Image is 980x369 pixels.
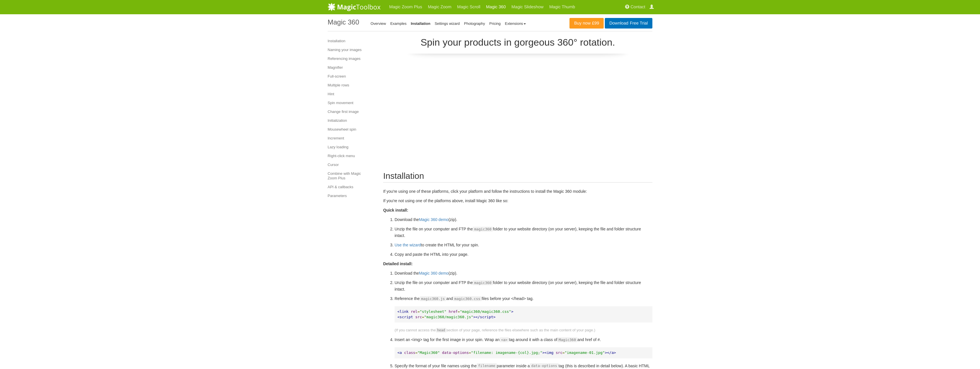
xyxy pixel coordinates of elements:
a: Multiple rows [328,82,375,89]
a: Installation [411,21,430,26]
a: DownloadFree Trial [605,18,652,29]
strong: Detailed install: [383,261,413,266]
a: Magic 360 demo [419,217,449,222]
span: magic360 [473,280,493,285]
span: = [417,309,420,314]
strong: Quick install: [383,208,408,212]
a: Lazy loading [328,144,375,151]
span: "filename: imagename-{col}.jpg;" [471,350,542,355]
span: "magic360/magic360.js" [424,315,473,319]
a: Initialization [328,117,375,124]
a: Change first image [328,108,375,115]
a: Photography [464,21,485,26]
span: data-options [530,363,559,368]
a: Parameters [328,192,375,199]
span: <link [397,309,409,314]
span: href [449,309,458,314]
h2: Installation [383,171,652,183]
li: Download the (zip). [395,270,652,277]
span: £99 [591,21,599,26]
a: Spin movement [328,100,375,106]
p: Spin your products in gorgeous 360° rotation. [383,36,652,54]
a: Magnifier [328,64,375,71]
li: Copy and paste the HTML into your page. [395,251,652,258]
a: Increment [328,135,375,142]
a: Pricing [489,21,501,26]
p: If you're using one of these platforms, click your platform and follow the instructions to instal... [383,188,652,195]
a: Buy now£99 [569,18,604,29]
span: <a [397,350,402,355]
span: = [422,315,424,319]
a: Extensions [505,21,526,26]
span: "stylesheet" [420,309,446,314]
span: ></a> [605,350,616,355]
span: "imagename-01.jpg" [565,350,605,355]
span: Free Trial [628,21,648,26]
li: Unzip the file on your computer and FTP the folder to your website directory (on your server), ke... [395,279,652,293]
span: magic360 [473,227,493,232]
a: Use the wizard [395,243,421,247]
span: "magic360/magic360.css" [460,309,511,314]
a: Mousewheel spin [328,126,375,133]
span: magic360.js [420,296,446,301]
span: = [562,350,565,355]
img: MagicToolbox.com - Image tools for your website [328,3,381,11]
span: ></script> [473,315,495,319]
a: Referencing images [328,55,375,62]
li: Unzip the file on your computer and FTP the folder to your website directory (on your server), ke... [395,226,652,239]
li: Insert an <img> tag for the first image in your spin. Wrap an tag around it with a class of and h... [395,336,652,343]
span: src [415,315,422,319]
span: = [415,350,418,355]
li: Download the (zip). [395,216,652,223]
span: magic360.css [453,296,482,301]
span: Contact [630,5,645,9]
span: data-options [442,350,469,355]
span: "Magic360" [417,350,440,355]
span: class [404,350,415,355]
span: Magic360 [557,337,577,342]
a: API & callbacks [328,184,375,190]
span: = [458,309,460,314]
a: Examples [390,21,407,26]
span: head [436,328,447,332]
li: to create the HTML for your spin. [395,242,652,248]
span: filename [477,363,497,368]
span: = [469,350,471,355]
span: (If you cannot access the section of your page, reference the files elsewhere such as the main co... [395,328,595,332]
span: > [511,309,513,314]
a: Hint [328,91,375,98]
span: ><img [542,350,554,355]
p: Reference the and files before your </head> tag. [395,295,652,302]
a: Installation [328,38,375,44]
a: Cursor [328,161,375,168]
h1: Magic 360 [328,19,359,26]
a: Magic 360 demo [419,271,449,275]
a: Settings wizard [435,21,460,26]
a: Combine with Magic Zoom Plus [328,170,375,182]
a: Right-click menu [328,153,375,159]
a: Overview [371,21,386,26]
a: Full-screen [328,73,375,80]
span: src [556,350,562,355]
a: Naming your images [328,46,375,53]
span: <a> [500,337,509,342]
span: rel [411,309,417,314]
p: If you're not using one of the platforms above, install Magic 360 like so: [383,198,652,204]
span: <script [397,315,413,319]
